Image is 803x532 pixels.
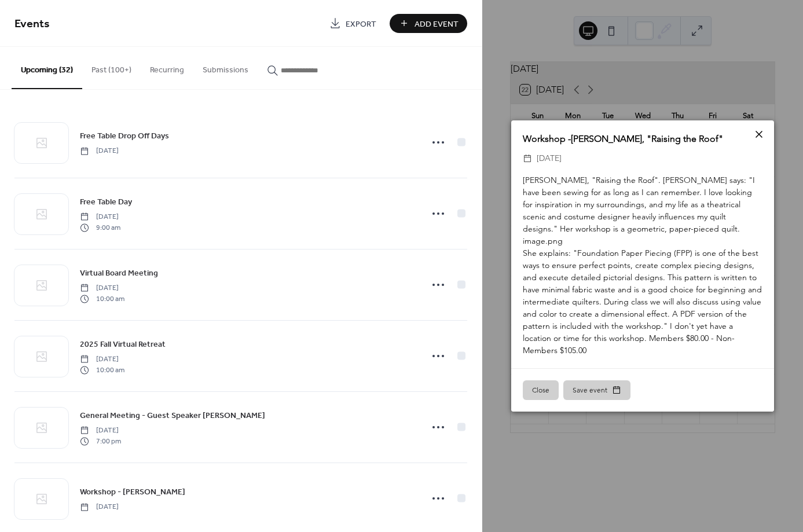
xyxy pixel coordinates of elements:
[80,436,121,446] span: 7:00 pm
[80,339,166,351] span: 2025 Fall Virtual Retreat
[523,152,532,166] div: ​
[80,486,185,498] span: Workshop - [PERSON_NAME]
[563,380,630,400] button: Save event
[80,130,169,142] span: Free Table Drop Off Days
[80,212,120,222] span: [DATE]
[80,337,166,351] a: 2025 Fall Virtual Retreat
[80,267,158,280] span: Virtual Board Meeting
[82,47,141,88] button: Past (100+)
[80,365,124,375] span: 10:00 am
[511,174,774,357] div: [PERSON_NAME], "Raising the Roof". [PERSON_NAME] says: "I have been sewing for as long as I can r...
[80,195,132,208] a: Free Table Day
[80,354,124,365] span: [DATE]
[12,47,82,89] button: Upcoming (32)
[80,222,120,233] span: 9:00 am
[523,380,559,400] button: Close
[511,132,774,146] div: Workshop -[PERSON_NAME], "Raising the Roof"
[80,485,185,498] a: Workshop - [PERSON_NAME]
[14,13,50,35] span: Events
[80,410,265,422] span: General Meeting - Guest Speaker [PERSON_NAME]
[346,18,376,30] span: Export
[80,283,124,293] span: [DATE]
[80,293,124,304] span: 10:00 am
[80,146,119,156] span: [DATE]
[390,14,467,33] button: Add Event
[415,18,459,30] span: Add Event
[80,425,121,436] span: [DATE]
[321,14,385,33] a: Export
[537,152,562,166] span: [DATE]
[80,129,169,142] a: Free Table Drop Off Days
[80,502,119,512] span: [DATE]
[80,266,158,280] a: Virtual Board Meeting
[141,47,193,88] button: Recurring
[80,196,132,208] span: Free Table Day
[80,409,265,422] a: General Meeting - Guest Speaker [PERSON_NAME]
[193,47,258,88] button: Submissions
